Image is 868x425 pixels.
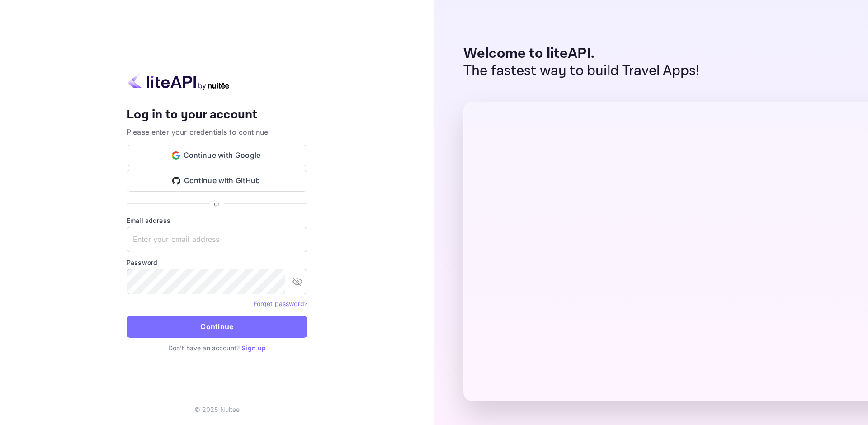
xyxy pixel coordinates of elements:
button: Continue [127,316,307,338]
p: The fastest way to build Travel Apps! [463,62,700,80]
input: Enter your email address [127,227,307,252]
a: Sign up [241,344,266,352]
p: Don't have an account? [127,343,307,353]
button: toggle password visibility [288,273,307,291]
a: Forget password? [254,299,307,308]
h4: Log in to your account [127,107,307,123]
img: liteapi [127,72,231,90]
p: Please enter your credentials to continue [127,127,307,137]
p: or [214,199,220,208]
button: Continue with Google [127,145,307,166]
label: Email address [127,216,307,225]
p: Welcome to liteAPI. [463,45,700,62]
a: Forget password? [254,300,307,307]
label: Password [127,258,307,267]
button: Continue with GitHub [127,170,307,192]
p: © 2025 Nuitee [194,405,240,414]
